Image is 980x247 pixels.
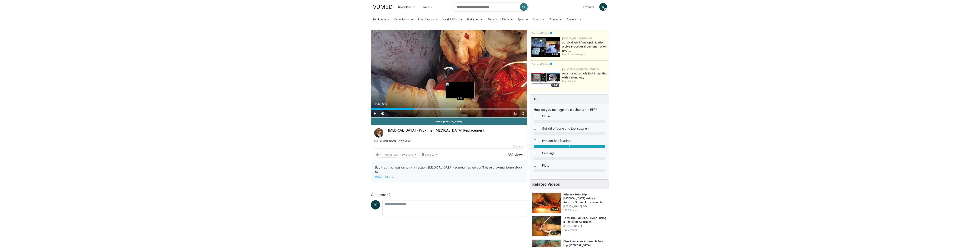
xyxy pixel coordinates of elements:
[563,224,607,228] p: [PERSON_NAME]
[485,16,515,23] a: Shoulder & Elbow
[532,216,561,236] img: 286987_0000_1.png.150x105_q85_crop-smart_upscale.jpg
[382,103,387,106] span: 5:12
[532,216,607,236] a: 21:37 Total Hip [MEDICAL_DATA] using a Posterior Approach [PERSON_NAME] 129.3K views
[377,139,397,142] a: [PERSON_NAME]
[531,31,549,35] small: Featured Video
[534,145,605,148] div: 1
[392,16,416,23] a: Knee Recon
[465,16,485,23] a: Pediatrics
[562,72,607,79] a: Anterior Approach THA Simplified with Technology
[563,193,607,204] h3: Primary Total Hip [MEDICAL_DATA] using an Anterior Supine Intermuscula…
[550,207,560,211] span: 06:46
[547,16,565,23] a: Trauma
[539,151,608,155] dd: Cerclage
[374,152,399,158] a: 4 Thumbs Up
[562,80,607,83] div: Feat.
[380,153,381,156] span: 4
[508,152,524,157] span: 382 views
[374,128,383,138] img: Avatar
[568,53,585,56] a: G. Haidukewych
[519,110,527,117] button: Fullscreen
[563,228,577,231] p: 129.3K views
[452,2,529,12] input: Search topics, interventions
[420,152,439,158] button: Save to
[563,216,607,224] h3: Total Hip [MEDICAL_DATA] using a Posterior Approach
[375,174,394,179] a: read more ↘
[381,103,381,106] span: /
[568,80,576,83] a: A. Patel
[371,16,392,23] a: Hip Recon
[371,110,379,117] button: Play
[371,200,380,209] a: K
[581,3,597,11] a: Favorites
[440,16,465,23] a: Hand & Wrist
[446,82,475,98] img: image.jpeg
[563,209,577,212] p: 178.5K views
[531,68,560,88] img: 06bb1c17-1231-4454-8f12-6191b0b3b81a.150x105_q85_crop-smart_upscale.jpg
[513,145,524,148] div: [DATE]
[550,231,560,235] span: 21:37
[417,3,435,11] a: Browse
[371,30,527,118] video-js: Video Player
[532,182,560,187] h4: Related Videos
[398,139,412,142] a: 10 Videos
[375,165,523,179] div: Bad trauma, revision joint, infection, [MEDICAL_DATA] - sometimes we don't have proximal bone sto...
[371,108,527,110] div: Progress Bar
[511,110,519,117] button: Playback Rate
[562,53,607,56] div: Feat.
[539,139,608,143] dd: Implant has fixation
[416,16,440,23] a: Foot & Ankle
[534,108,605,112] h6: How do you manage the trochanter in PFR?
[565,16,584,23] a: Business
[562,68,599,71] a: Johnson & Johnson MedTech
[531,62,549,66] small: Featured Video
[539,114,608,118] dd: Other
[396,3,418,11] a: Specialties
[400,152,418,158] button: Share
[374,139,524,143] div: By
[375,103,380,106] span: 1:26
[531,37,560,57] img: bcfc90b5-8c69-4b20-afee-af4c0acaf118.150x105_q85_crop-smart_upscale.jpg
[562,41,607,52] a: Surgical Workflow Optimization: A Live Procedural Demonstration (DAA…
[515,16,531,23] a: Spine
[371,118,527,125] a: Email [PERSON_NAME]
[562,37,592,40] a: [PERSON_NAME]+Nephew
[373,5,394,9] img: VuMedi Logo
[531,37,560,57] a: 09:07
[371,192,527,197] span: Comments 0
[375,170,394,179] span: ...
[531,68,560,88] a: 19:45
[563,205,607,208] p: [PERSON_NAME], MD
[534,97,540,101] strong: Poll
[379,110,386,117] button: Mute
[551,53,559,56] span: 09:07
[539,126,608,131] dd: Get rid of bone and just suture it
[539,163,608,168] dd: Plate
[551,83,559,87] span: 19:45
[532,193,561,213] img: 263423_3.png.150x105_q85_crop-smart_upscale.jpg
[388,128,524,133] h4: [MEDICAL_DATA] - Proximal [MEDICAL_DATA] Replacement
[599,3,607,11] a: K
[531,16,547,23] a: Sports
[532,193,607,213] a: 06:46 Primary Total Hip [MEDICAL_DATA] using an Anterior Supine Intermuscula… [PERSON_NAME], MD 1...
